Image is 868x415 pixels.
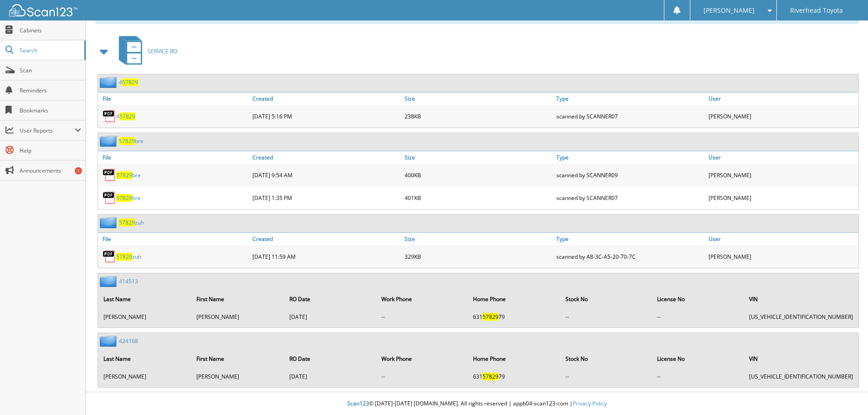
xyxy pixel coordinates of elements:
[20,46,80,54] span: Search
[377,290,467,308] th: Work Phone
[745,369,858,384] td: [US_VEHICLE_IDENTIFICATION_NUMBER]
[119,137,135,145] span: 57829
[554,92,706,105] a: Type
[402,107,555,125] div: 238KB
[99,309,191,324] td: [PERSON_NAME]
[468,349,560,368] th: Home Phone
[250,151,402,164] a: Created
[9,4,77,16] img: scan123-logo-white.svg
[652,309,744,324] td: --
[20,167,81,174] span: Announcements
[554,166,706,184] div: scanned by SCANNER09
[119,277,138,285] a: 414513
[250,166,402,184] div: [DATE] 9:54 AM
[99,349,191,368] th: Last Name
[652,290,744,308] th: License No
[98,233,250,245] a: File
[554,247,706,266] div: scanned by A8-3C-A5-20-70-7C
[192,309,284,324] td: [PERSON_NAME]
[100,217,119,228] img: folder2.png
[103,109,116,123] img: PDF.png
[99,290,191,308] th: Last Name
[652,349,744,368] th: License No
[468,290,560,308] th: Home Phone
[100,135,119,147] img: folder2.png
[116,253,141,261] a: 57829zuh
[192,290,284,308] th: First Name
[119,137,144,145] a: 57829bre
[119,78,138,86] a: 457829
[554,233,706,245] a: Type
[100,77,119,88] img: folder2.png
[75,167,82,174] div: 1
[250,92,402,105] a: Created
[99,369,191,384] td: [PERSON_NAME]
[148,47,177,55] span: SERVICE RO
[20,26,81,34] span: Cabinets
[706,189,858,207] div: [PERSON_NAME]
[706,233,858,245] a: User
[706,92,858,105] a: User
[98,151,250,164] a: File
[790,8,843,13] span: Riverhead Toyota
[285,369,376,384] td: [DATE]
[20,87,81,94] span: Reminders
[402,233,555,245] a: Size
[119,219,144,226] a: 57829zuh
[554,107,706,125] div: scanned by SCANNER07
[250,233,402,245] a: Created
[402,189,555,207] div: 401KB
[20,127,75,134] span: User Reports
[116,171,132,179] span: 57829
[116,194,141,202] a: 57829bre
[250,247,402,266] div: [DATE] 11:59 AM
[402,166,555,184] div: 400KB
[402,92,555,105] a: Size
[20,147,81,154] span: Help
[377,349,467,368] th: Work Phone
[103,250,116,263] img: PDF.png
[706,151,858,164] a: User
[483,313,498,321] span: 57829
[706,107,858,125] div: [PERSON_NAME]
[468,369,560,384] td: 631 79
[192,349,284,368] th: First Name
[561,290,652,308] th: Stock No
[100,276,119,287] img: folder2.png
[745,349,858,368] th: VIN
[119,337,138,345] a: 424168
[103,168,116,182] img: PDF.png
[402,151,555,164] a: Size
[706,166,858,184] div: [PERSON_NAME]
[468,309,560,324] td: 631 79
[250,107,402,125] div: [DATE] 5:16 PM
[20,107,81,114] span: Bookmarks
[285,309,376,324] td: [DATE]
[377,369,467,384] td: --
[20,67,81,74] span: Scan
[285,349,376,368] th: RO Date
[192,369,284,384] td: [PERSON_NAME]
[573,400,607,407] a: Privacy Policy
[116,194,132,202] span: 57829
[116,171,141,179] a: 57829bre
[347,400,369,407] span: Scan123
[706,247,858,266] div: [PERSON_NAME]
[113,33,177,69] a: SERVICE RO
[561,309,652,324] td: --
[116,253,132,261] span: 57829
[122,78,138,86] span: 57829
[745,309,858,324] td: [US_VEHICLE_IDENTIFICATION_NUMBER]
[285,290,376,308] th: RO Date
[561,369,652,384] td: --
[116,113,135,120] a: 457829
[250,189,402,207] div: [DATE] 1:35 PM
[377,309,467,324] td: --
[402,247,555,266] div: 329KB
[704,8,755,13] span: [PERSON_NAME]
[652,369,744,384] td: --
[103,191,116,205] img: PDF.png
[483,373,498,380] span: 57829
[100,335,119,347] img: folder2.png
[561,349,652,368] th: Stock No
